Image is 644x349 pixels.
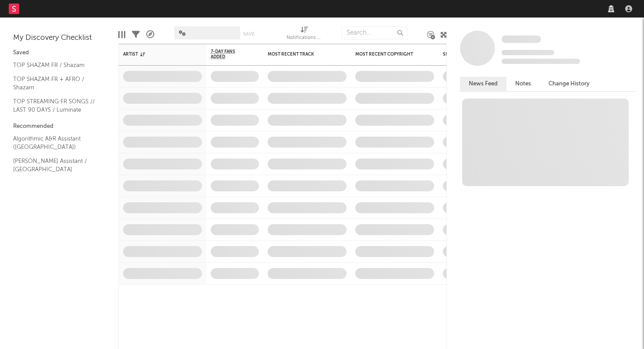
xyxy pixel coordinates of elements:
div: Notifications (Artist) [287,22,322,47]
div: Notifications (Artist) [287,33,322,43]
span: 7-Day Fans Added [211,49,246,60]
div: Saved [13,48,105,58]
div: My Discovery Checklist [13,33,105,43]
button: Save [243,32,255,36]
a: [PERSON_NAME] Assistant / [GEOGRAPHIC_DATA] [13,156,96,174]
div: Edit Columns [118,22,125,47]
a: TOP SHAZAM FR + AFRO / Shazam [13,74,96,92]
span: Some Artist [502,35,541,43]
div: A&R Pipeline [146,22,154,47]
input: Search... [342,26,407,39]
div: Recommended [13,121,105,132]
a: Algorithmic A&R Assistant ([GEOGRAPHIC_DATA]) [13,134,96,152]
span: 0 fans last week [502,59,580,64]
a: Some Artist [502,35,541,44]
div: Artist [123,52,189,57]
a: TOP SHAZAM FR / Shazam [13,60,96,70]
div: Most Recent Copyright [355,52,421,57]
div: Most Recent Track [268,52,333,57]
button: News Feed [460,77,506,91]
div: Filters [132,22,140,47]
button: Notes [506,77,540,91]
div: Spotify Monthly Listeners [443,52,509,57]
button: Change History [540,77,598,91]
a: TOP STREAMING FR SONGS // LAST 90 DAYS / Luminate [13,97,96,115]
span: Tracking Since: [DATE] [502,50,554,55]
